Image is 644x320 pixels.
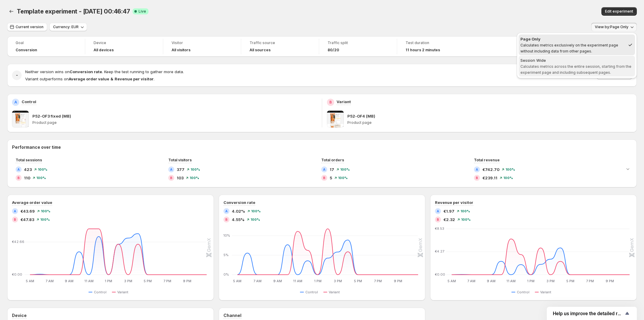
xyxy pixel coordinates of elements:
[329,290,340,295] span: Variant
[12,272,22,277] text: €0.00
[474,158,500,162] span: Total revenue
[12,240,24,244] text: €42.66
[225,209,228,213] h2: A
[606,279,614,283] text: 9 PM
[435,249,444,253] text: €4.27
[323,168,325,171] h2: A
[443,217,455,223] span: €2.32
[232,217,244,223] span: 4.55%
[17,8,130,15] span: Template experiment - [DATE] 00:46:47
[435,272,445,277] text: €0.00
[36,176,46,180] span: 100 %
[17,168,20,171] h2: A
[22,99,36,105] p: Control
[517,290,529,295] span: Control
[553,310,631,317] button: Show survey - Help us improve the detailed report for A/B campaigns
[94,40,154,45] span: Device
[476,176,478,180] h2: B
[12,144,632,150] h2: Performance over time
[139,9,146,14] span: Live
[163,279,171,283] text: 7 PM
[26,279,34,283] text: 5 AM
[172,40,232,45] span: Visitor
[17,176,20,180] h2: B
[329,100,332,105] h2: B
[168,158,192,162] span: Total visitors
[38,168,47,171] span: 100 %
[505,168,515,171] span: 100 %
[49,23,87,31] button: Currency: EUR
[20,208,35,214] span: €43.69
[323,176,325,180] h2: B
[25,69,184,74] span: Neither version wins on . Keep the test running to gather more data.
[65,279,73,283] text: 9 AM
[7,7,16,16] button: Back
[503,176,513,180] span: 100 %
[16,158,42,162] span: Total sessions
[347,120,632,125] p: Product page
[520,36,625,42] div: Page Only
[330,166,334,172] span: 17
[88,289,109,296] button: Control
[293,279,302,283] text: 11 AM
[25,76,154,81] span: Variant outperforms on .
[190,168,200,171] span: 100 %
[520,43,618,53] span: Calculates metrics exclusively on the experiment page without including data from other pages.
[328,48,339,52] span: 80/20
[110,76,113,81] strong: &
[94,290,106,295] span: Control
[172,48,190,52] h4: All visitors
[172,40,232,53] a: VisitorAll visitors
[338,176,348,180] span: 100 %
[406,48,440,52] span: 11 hours 2 minutes
[374,279,382,283] text: 7 PM
[16,72,18,78] h2: -
[117,290,128,295] span: Variant
[595,25,628,29] span: View by: Page Only
[251,209,261,213] span: 100 %
[435,226,444,231] text: €8.53
[406,40,467,45] span: Test duration
[223,272,229,277] text: 0%
[321,158,344,162] span: Total orders
[330,175,332,181] span: 5
[273,279,282,283] text: 9 AM
[53,25,79,29] span: Currency: EUR
[328,40,388,45] span: Traffic split
[300,289,320,296] button: Control
[32,113,71,119] p: P52-OF3 fixed (MB)
[112,289,131,296] button: Variant
[24,175,30,181] span: 110
[105,279,112,283] text: 1 PM
[482,175,497,181] span: €239.11
[32,120,317,125] p: Product page
[448,279,456,283] text: 5 AM
[482,166,499,172] span: €742.70
[170,176,172,180] h2: B
[115,76,154,81] strong: Revenue per visitor
[553,311,624,316] span: Help us improve the detailed report for A/B campaigns
[566,279,574,283] text: 5 PM
[14,218,16,221] h2: B
[40,218,50,221] span: 100 %
[527,279,535,283] text: 1 PM
[250,40,310,45] span: Traffic source
[586,279,594,283] text: 7 PM
[323,289,342,296] button: Variant
[12,313,27,319] h3: Device
[460,209,470,213] span: 100 %
[314,279,322,283] text: 1 PM
[337,99,351,105] p: Variant
[461,218,471,221] span: 100 %
[14,100,17,105] h2: A
[394,279,402,283] text: 9 PM
[591,23,637,31] button: View by:Page Only
[124,279,132,283] text: 3 PM
[347,113,375,119] p: P52-OF4 (MB)
[16,48,37,52] span: Conversion
[14,209,16,213] h2: A
[24,166,32,172] span: 423
[305,290,318,295] span: Control
[177,175,184,181] span: 103
[16,40,76,53] a: GoalConversion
